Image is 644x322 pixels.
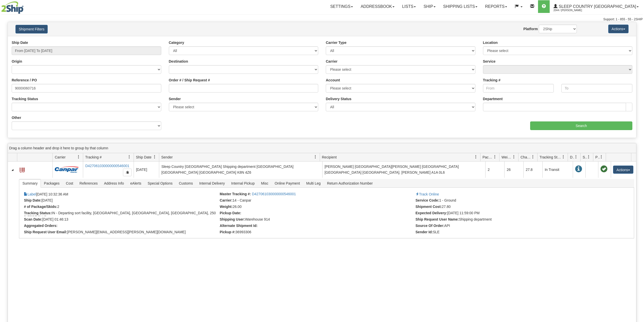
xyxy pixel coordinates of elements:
[416,224,444,228] strong: Source Of Order:
[161,155,173,160] span: Sender
[572,153,580,161] a: Delivery Status filter column settings
[24,205,218,210] li: 2
[12,40,28,45] label: Ship Date
[150,153,159,161] a: Ship Date filter column settings
[159,162,322,178] td: Sleep Country [GEOGRAPHIC_DATA] Shipping department [GEOGRAPHIC_DATA] [GEOGRAPHIC_DATA] [GEOGRAPH...
[1,1,24,14] img: logo2044.jpg
[584,153,593,161] a: Shipment Issues filter column settings
[523,162,542,178] td: 27.8
[19,179,41,187] span: Summary
[136,155,151,160] span: Ship Date
[416,198,439,202] strong: Service Code:
[322,162,486,178] td: [PERSON_NAME] [GEOGRAPHIC_DATA][PERSON_NAME] [GEOGRAPHIC_DATA] [GEOGRAPHIC_DATA] [GEOGRAPHIC_DATA...
[575,166,582,173] span: In Transit
[24,217,42,221] strong: Scan Date:
[416,230,610,235] li: SLE
[24,211,51,215] strong: Tracking Status:
[220,230,236,234] strong: Pickup #:
[169,40,184,45] label: Category
[597,153,606,161] a: Pickup Status filter column settings
[220,211,241,215] strong: Pickup Date:
[169,59,188,64] label: Destination
[326,40,346,45] label: Carrier Type
[24,217,218,222] li: [DATE] 01:46:13
[169,96,181,101] label: Sender
[303,179,324,187] span: Multi Leg
[24,205,57,209] strong: # of Package/Skids:
[600,166,607,173] span: Pickup Successfully created
[77,179,101,187] span: References
[220,198,233,202] strong: Carrier:
[485,162,504,178] td: 2
[55,155,66,160] span: Carrier
[416,211,447,215] strong: Expected Delivery:
[24,230,67,234] strong: Ship Request User Email:
[24,224,57,228] strong: Aggregated Orders:
[416,205,442,209] strong: Shipment Cost:
[220,217,245,221] strong: Shipping User:
[420,0,439,13] a: Ship
[523,26,538,31] label: Platform
[559,153,568,161] a: Tracking Status filter column settings
[542,162,573,178] td: In Transit
[127,179,145,187] span: eAlerts
[145,179,175,187] span: Special Options
[228,179,258,187] span: Internal Pickup
[529,153,537,161] a: Charge filter column settings
[550,0,642,13] a: Sleep Country [GEOGRAPHIC_DATA] 2044 / [PERSON_NAME]
[169,78,210,83] label: Order # / Ship Request #
[10,167,15,172] a: Collapse
[483,78,500,83] label: Tracking #
[472,153,480,161] a: Recipient filter column settings
[74,153,83,161] a: Carrier filter column settings
[220,217,414,222] li: Warehouse 914 (26235)
[176,179,196,187] span: Customs
[595,155,600,160] span: Pickup Status
[510,153,518,161] a: Weight filter column settings
[12,78,37,83] label: Reference / PO
[483,40,498,45] label: Location
[220,205,233,209] strong: Weight:
[483,96,503,101] label: Department
[322,155,337,160] span: Recipient
[483,84,554,93] input: From
[482,155,493,160] span: Packages
[326,78,340,83] label: Account
[220,192,251,196] strong: Master Tracking #:
[55,166,79,173] img: 14 - Canpar
[416,192,439,196] a: Track Online
[24,211,218,216] li: IN - Departing sort facility, [GEOGRAPHIC_DATA], [GEOGRAPHIC_DATA], [GEOGRAPHIC_DATA], 250 DIEPPE...
[553,8,592,13] span: 2044 / [PERSON_NAME]
[24,198,41,202] strong: Ship Date:
[398,0,420,13] a: Lists
[24,192,218,197] li: [DATE] 10:32:36 AM
[8,143,636,153] div: grid grouping header
[491,153,499,161] a: Packages filter column settings
[416,198,610,203] li: 1 - Ground
[41,179,62,187] span: Packages
[63,179,76,187] span: Cost
[324,179,376,187] span: Return Authorization Number
[85,155,102,160] span: Tracking #
[196,179,228,187] span: Internal Delivery
[326,96,351,101] label: Delivery Status
[24,230,218,235] li: [PERSON_NAME][EMAIL_ADDRESS][PERSON_NAME][DOMAIN_NAME]
[12,115,21,120] label: Other
[481,0,511,13] a: Reports
[220,230,414,235] li: 36993306
[101,179,127,187] span: Address Info
[24,198,218,203] li: [DATE]
[326,0,357,13] a: Settings
[416,205,610,210] li: 27.80
[558,4,636,9] span: Sleep Country [GEOGRAPHIC_DATA]
[439,0,481,13] a: Shipping lists
[530,121,632,130] input: Search
[540,155,562,160] span: Tracking Status
[12,59,22,64] label: Origin
[416,217,459,221] strong: Ship Request User Name:
[416,217,610,222] li: Shipping department
[326,59,337,64] label: Carrier
[258,179,271,187] span: Misc
[220,205,414,210] li: 26.00
[504,162,523,178] td: 26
